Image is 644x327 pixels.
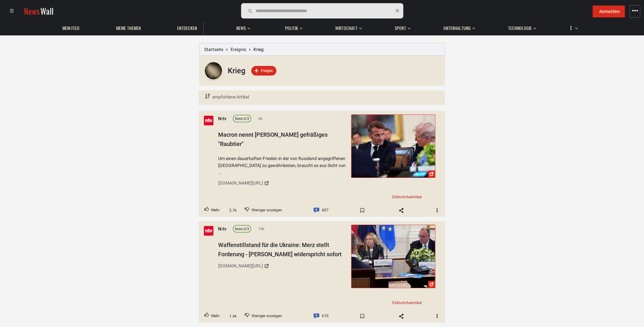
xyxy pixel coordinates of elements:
button: Wirtschaft [332,19,362,34]
span: 26 Artikel [392,195,422,199]
span: Um einen dauerhaften Frieden in der von Russland angegriffenen [GEOGRAPHIC_DATA] zu gewährleisten... [218,155,347,176]
a: N-tv [218,115,226,122]
div: 2/3 [235,227,249,232]
img: Profilbild von N-tv [204,226,213,236]
a: empfohlene Artikel [204,91,250,104]
span: Bookmark [353,205,371,215]
button: Upvote [199,310,225,322]
img: Profilbild von Krieg [204,61,223,80]
span: Weniger anzeigen [252,312,282,320]
a: Note:2/3 [233,115,251,122]
span: ähnliche [396,195,411,199]
a: 53ähnlicheArtikel [389,300,424,306]
span: 1.4k [227,313,239,319]
a: Waffenstillstand für die Ukraine: Merz stellt Forderung - Trump ... [351,225,435,288]
span: News [24,5,40,17]
button: Anmelden [592,5,625,18]
span: 53 Artikel [392,301,422,305]
a: Politik [282,22,301,34]
span: Share [392,311,411,321]
a: [DOMAIN_NAME][URL] [218,261,347,272]
a: Sport [391,22,409,34]
span: 2.7k [227,207,239,214]
button: News [233,19,252,34]
a: N-tv [218,225,226,232]
span: Macron nennt [PERSON_NAME] gefräßiges "Raubtier" [218,131,328,147]
span: Wall [40,5,53,17]
span: Unterhaltung [443,25,471,31]
a: Unterhaltung [440,22,474,34]
span: ähnliche [396,301,411,305]
a: Technologie [505,22,535,34]
span: Mehr [211,206,220,214]
span: Politik [285,25,298,31]
span: 670 [322,312,329,320]
span: Sport [395,25,406,31]
span: 6h [258,116,262,122]
button: Unterhaltung [440,19,475,34]
span: Note: [235,117,244,121]
button: Technologie [505,19,536,34]
a: Macron nennt Putin gefräßiges [351,114,435,178]
span: Note: [235,227,244,231]
button: Downvote [239,204,287,216]
h1: Krieg [228,66,246,75]
a: News [233,22,249,34]
span: 607 [322,206,329,214]
span: Wirtschaft [335,25,357,31]
a: Krieg [228,70,246,74]
span: Share [392,205,411,215]
a: Wirtschaft [332,22,361,34]
div: [DOMAIN_NAME][URL] [218,179,263,186]
span: Mehr [211,312,220,320]
img: Macron nennt Putin gefräßiges [351,115,435,178]
a: Ereignis [231,47,246,52]
span: News [236,25,246,31]
div: 2/3 [235,116,249,122]
button: Downvote [239,310,287,322]
button: Sport [391,19,411,34]
button: Politik [282,19,302,34]
a: Startseite [204,47,223,52]
button: Upvote [199,204,225,216]
a: Note:2/3 [233,225,251,233]
span: Mein Feed [62,25,80,31]
div: [DOMAIN_NAME][URL] [218,262,263,269]
a: [DOMAIN_NAME][URL] [218,178,347,189]
a: NewsWall [24,5,53,17]
span: Technologie [508,25,532,31]
a: Comment [308,310,334,322]
span: Folgen [261,69,273,73]
img: Waffenstillstand für die Ukraine: Merz stellt Forderung - Trump ... [351,225,435,288]
span: Weniger anzeigen [252,206,282,214]
span: Entdecken [177,25,197,31]
span: Krieg [253,47,264,52]
span: 15h [258,226,264,232]
span: empfohlene Artikel [212,94,249,99]
span: Waffenstillstand für die Ukraine: Merz stellt Forderung - [PERSON_NAME] widerspricht sofort [218,242,342,258]
span: Bookmark [353,311,371,321]
a: 26ähnlicheArtikel [389,194,424,200]
span: Meine Themen [116,25,141,31]
img: Profilbild von N-tv [204,116,213,125]
a: Comment [308,204,334,216]
span: Anmelden [599,9,620,14]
